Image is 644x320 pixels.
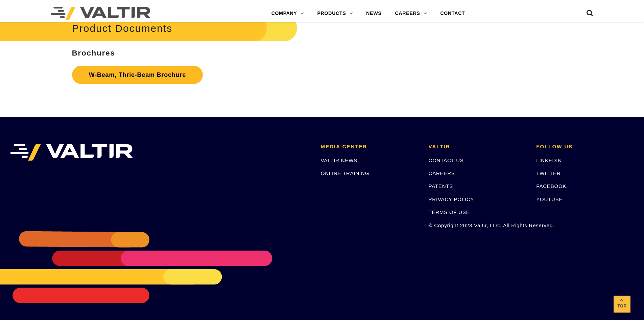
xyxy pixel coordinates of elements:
a: PRODUCTS [311,7,360,20]
h2: MEDIA CENTER [321,144,419,150]
h2: FOLLOW US [536,144,634,150]
strong: Brochures [72,49,115,57]
a: ONLINE TRAINING [321,170,369,176]
a: COMPANY [265,7,311,20]
a: FACEBOOK [536,183,566,189]
img: Valtir [51,7,150,20]
a: TWITTER [536,170,560,176]
a: W-Beam, Thrie-Beam Brochure [72,66,203,84]
a: YOUTUBE [536,196,563,202]
a: CONTACT US [429,157,464,163]
a: CONTACT [433,7,472,20]
a: PATENTS [429,183,453,189]
img: VALTIR [10,144,133,161]
a: Top [614,296,630,313]
span: Top [614,302,630,310]
a: CAREERS [388,7,434,20]
a: LINKEDIN [536,157,562,163]
a: VALTIR NEWS [321,157,357,163]
a: CAREERS [429,170,455,176]
a: PRIVACY POLICY [429,196,474,202]
h2: VALTIR [429,144,526,150]
a: TERMS OF USE [429,209,470,215]
p: © Copyright 2023 Valtir, LLC. All Rights Reserved. [429,221,526,229]
a: NEWS [359,7,388,20]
